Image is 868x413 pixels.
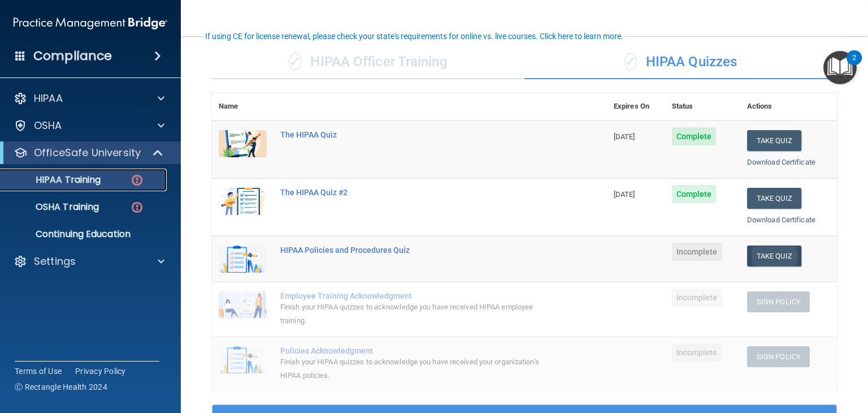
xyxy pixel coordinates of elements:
span: Incomplete [672,243,722,261]
button: Take Quiz [747,188,801,209]
div: HIPAA Policies and Procedures Quiz [280,246,550,255]
div: If using CE for license renewal, please check your state's requirements for online vs. live cours... [205,32,623,40]
div: The HIPAA Quiz #2 [280,188,550,197]
p: OfficeSafe University [34,146,141,160]
div: Policies Acknowledgment [280,346,550,355]
a: OSHA [14,119,164,132]
a: HIPAA [14,92,164,105]
button: Open Resource Center, 2 new notifications [823,51,857,84]
th: Expires On [607,93,665,121]
span: Incomplete [672,289,722,307]
div: HIPAA Officer Training [212,45,524,79]
p: HIPAA Training [7,174,101,186]
p: HIPAA [34,92,63,105]
button: Sign Policy [747,346,810,367]
img: danger-circle.6113f641.png [130,173,144,187]
th: Status [665,93,740,121]
div: Employee Training Acknowledgment [280,291,550,300]
a: Privacy Policy [75,365,126,377]
div: The HIPAA Quiz [280,130,550,139]
p: Continuing Education [7,229,162,240]
span: [DATE] [614,132,635,141]
button: If using CE for license renewal, please check your state's requirements for online vs. live cours... [203,31,625,42]
a: Download Certificate [747,158,815,166]
a: Download Certificate [747,216,815,224]
div: Finish your HIPAA quizzes to acknowledge you have received your organization’s HIPAA policies. [280,355,550,382]
button: Take Quiz [747,246,801,266]
img: PMB logo [14,12,167,35]
span: Complete [672,185,717,203]
span: [DATE] [614,190,635,199]
th: Actions [740,93,837,121]
span: ✓ [624,53,637,70]
h4: Compliance [33,48,112,64]
span: Ⓒ Rectangle Health 2024 [15,381,107,393]
div: HIPAA Quizzes [524,45,837,79]
img: danger-circle.6113f641.png [130,200,144,214]
th: Name [212,93,274,121]
button: Take Quiz [747,130,801,151]
span: Complete [672,127,717,145]
p: OSHA Training [7,201,99,213]
p: OSHA [34,119,62,132]
div: Finish your HIPAA quizzes to acknowledge you have received HIPAA employee training. [280,300,550,328]
button: Sign Policy [747,291,810,312]
span: ✓ [289,53,301,70]
a: Terms of Use [15,365,62,377]
span: Incomplete [672,343,722,362]
p: Settings [34,255,76,268]
a: Settings [14,255,164,268]
div: 2 [852,58,856,72]
a: OfficeSafe University [14,146,164,160]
